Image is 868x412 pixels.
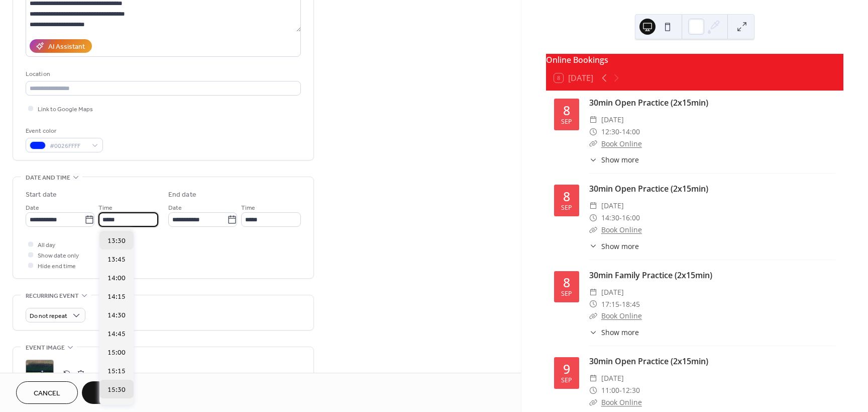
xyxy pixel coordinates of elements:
div: Start date [26,190,57,200]
span: 13:45 [107,255,126,265]
span: 18:45 [622,298,640,310]
a: 30min Open Practice (2x15min) [589,356,708,367]
div: ​ [589,200,597,212]
span: 16:00 [622,212,640,224]
span: - [619,212,622,224]
button: Cancel [16,381,78,404]
span: 14:15 [107,292,126,302]
span: 14:30 [601,212,619,224]
span: - [619,384,622,396]
div: ​ [589,298,597,310]
div: ​ [589,396,597,408]
div: ​ [589,286,597,298]
div: Location [26,69,299,79]
div: ; [26,360,54,388]
span: - [619,126,622,138]
span: Time [241,203,255,213]
span: 17:15 [601,298,619,310]
span: 15:30 [107,385,126,395]
a: 30min Family Practice (2x15min) [589,270,712,281]
span: Time [98,203,113,213]
div: ​ [589,126,597,138]
span: Date [168,203,182,213]
div: ​ [589,327,597,338]
span: 11:00 [601,384,619,396]
span: [DATE] [601,114,624,126]
div: ​ [589,372,597,384]
span: 12:30 [601,126,619,138]
span: 15:15 [107,366,126,377]
span: 13:30 [107,236,126,246]
div: Event color [26,126,101,136]
a: 30min Open Practice (2x15min) [589,97,708,108]
span: 12:30 [622,384,640,396]
div: 8 [563,276,570,289]
span: 15:00 [107,348,126,358]
span: Date and time [26,173,70,183]
div: Online Bookings [546,54,843,66]
span: Hide end time [38,261,76,272]
span: Show more [601,241,639,252]
span: All day [38,240,55,251]
span: Show more [601,154,639,165]
span: Show more [601,327,639,338]
span: Date [26,203,39,213]
span: [DATE] [601,372,624,384]
div: 9 [563,363,570,375]
span: - [619,298,622,310]
span: 14:45 [107,329,126,340]
div: ​ [589,114,597,126]
div: Sep [561,205,572,211]
div: Sep [561,119,572,125]
span: #0026FFFF [50,141,87,151]
span: Do not repeat [30,310,67,322]
div: Sep [561,377,572,384]
div: ​ [589,384,597,396]
div: ​ [589,310,597,322]
button: ​Show more [589,327,639,338]
div: AI Assistant [48,42,85,52]
a: Book Online [601,311,642,320]
span: Link to Google Maps [38,104,93,115]
div: ​ [589,241,597,252]
div: 8 [563,104,570,117]
button: ​Show more [589,154,639,165]
div: 8 [563,190,570,203]
button: ​Show more [589,241,639,252]
span: 14:30 [107,310,126,321]
div: Sep [561,291,572,297]
a: Book Online [601,397,642,407]
div: End date [168,190,196,200]
a: Book Online [601,139,642,148]
span: [DATE] [601,200,624,212]
div: ​ [589,154,597,165]
div: ​ [589,138,597,150]
div: ​ [589,212,597,224]
button: Save [82,381,134,404]
span: Recurring event [26,291,79,301]
span: Show date only [38,251,79,261]
span: Cancel [34,388,60,399]
button: AI Assistant [30,39,92,53]
span: 14:00 [622,126,640,138]
span: [DATE] [601,286,624,298]
span: Event image [26,343,65,353]
a: 30min Open Practice (2x15min) [589,183,708,194]
a: Book Online [601,225,642,234]
span: 14:00 [107,273,126,284]
div: ​ [589,224,597,236]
